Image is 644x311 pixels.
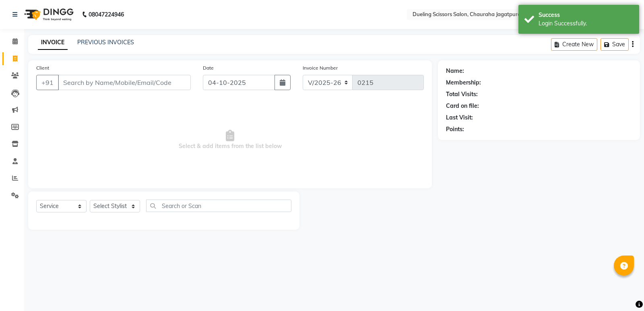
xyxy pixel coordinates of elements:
[303,64,338,72] label: Invoice Number
[446,113,473,122] div: Last Visit:
[21,3,76,26] img: logo
[539,19,633,28] div: Login Successfully.
[446,78,481,87] div: Membership:
[601,38,629,51] button: Save
[146,200,291,212] input: Search or Scan
[446,102,479,110] div: Card on file:
[539,11,633,19] div: Success
[58,75,191,90] input: Search by Name/Mobile/Email/Code
[38,35,68,50] a: INVOICE
[446,67,464,75] div: Name:
[551,38,597,51] button: Create New
[446,125,464,134] div: Points:
[89,3,124,26] b: 08047224946
[446,90,478,99] div: Total Visits:
[36,100,424,180] span: Select & add items from the list below
[203,64,214,72] label: Date
[36,75,59,90] button: +91
[77,39,134,46] a: PREVIOUS INVOICES
[36,64,49,72] label: Client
